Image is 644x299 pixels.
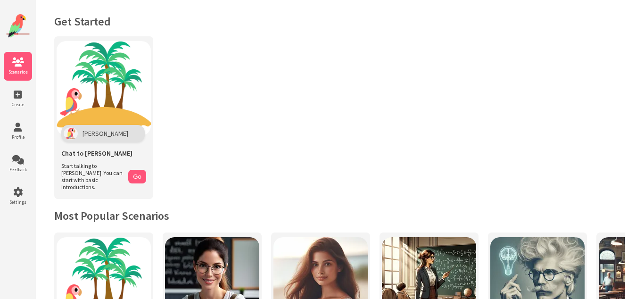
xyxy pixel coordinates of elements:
span: Scenarios [4,69,32,75]
span: Feedback [4,166,32,173]
img: Polly [64,127,78,140]
h2: Most Popular Scenarios [54,208,625,223]
span: Start talking to [PERSON_NAME]. You can start with basic introductions. [61,162,124,191]
span: Profile [4,134,32,140]
img: Chat with Polly [57,41,151,135]
span: Settings [4,199,32,205]
span: Chat to [PERSON_NAME] [61,149,132,158]
span: [PERSON_NAME] [83,129,128,138]
img: Website Logo [6,14,30,38]
span: Create [4,101,32,108]
h1: Get Started [54,14,625,29]
button: Go [128,170,146,183]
